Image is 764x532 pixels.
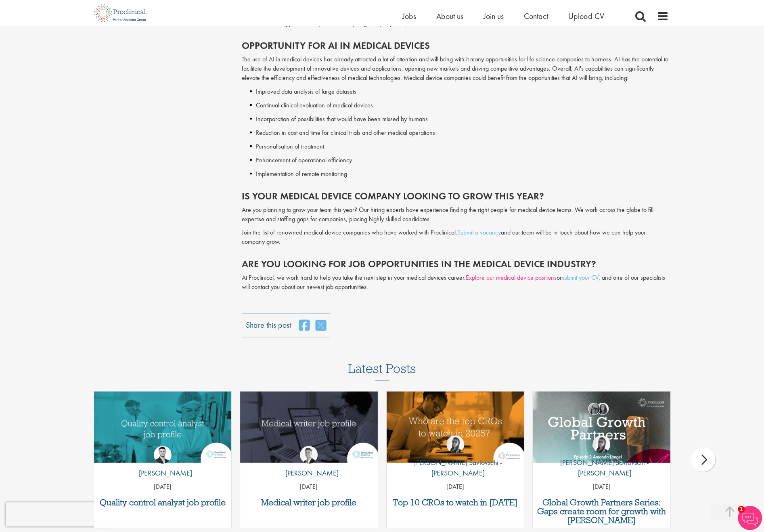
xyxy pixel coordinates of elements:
[348,362,416,381] h3: Latest Posts
[436,11,463,21] a: About us
[240,392,378,463] a: Link to a post
[242,191,669,201] h2: Is Your Medical Device Company Looking to Grow This Year?
[242,205,669,224] p: Are you planning to grow your team this year? Our hiring experts have experience finding the righ...
[387,436,524,482] a: Theodora Savlovschi - Wicks [PERSON_NAME] Savlovschi - [PERSON_NAME]
[242,273,669,292] p: At Proclinical, we work hard to help you take the next step in your medical devices career. or , ...
[568,11,604,21] a: Upload CV
[279,468,339,478] p: [PERSON_NAME]
[738,506,745,513] span: 1
[242,55,669,83] p: The use of AI in medical devices has already attracted a lot of attention and will bring with it ...
[592,436,610,453] img: Theodora Savlovschi - Wicks
[562,273,599,282] a: submit your CV
[94,392,232,463] a: Link to a post
[250,169,669,179] li: Implementation of remote monitoring
[240,482,378,492] p: [DATE]
[242,40,669,51] h2: Opportunity for AI in Medical Devices
[446,436,464,453] img: Theodora Savlovschi - Wicks
[300,446,318,464] img: George Watson
[524,11,548,21] a: Contact
[533,482,670,492] p: [DATE]
[246,319,291,325] label: Share this post
[250,114,669,124] li: Incorporation of possibilities that would have been missed by humans
[98,498,228,507] a: Quality control analyst job profile
[691,448,715,472] div: next
[94,392,232,463] img: quality control analyst job profile
[387,482,524,492] p: [DATE]
[457,228,501,237] a: Submit a vacancy
[250,87,669,96] li: Improved data analysis of large datasets
[250,128,669,138] li: Reduction in cost and time for clinical trials and other medical operations
[391,498,520,507] a: Top 10 CROs to watch in [DATE]
[402,11,416,21] a: Jobs
[537,498,666,525] a: Global Growth Partners Series: Gaps create room for growth with [PERSON_NAME]
[242,228,669,247] p: Join the list of renowned medical device companies who have worked with Proclinical. and our team...
[244,498,374,507] a: Medical writer job profile
[533,436,670,482] a: Theodora Savlovschi - Wicks [PERSON_NAME] Savlovschi - [PERSON_NAME]
[94,482,232,492] p: [DATE]
[242,259,669,269] h2: Are You Looking for Job Opportunities in the Medical Device Industry?
[466,273,557,282] a: Explore our medical device positions
[738,506,762,530] img: Chatbot
[484,11,504,21] a: Join us
[240,392,378,463] img: Medical writer job profile
[6,502,109,526] iframe: reCAPTCHA
[279,446,339,482] a: George Watson [PERSON_NAME]
[250,155,669,165] li: Enhancement of operational efficiency
[133,446,192,482] a: Joshua Godden [PERSON_NAME]
[533,392,670,463] a: Link to a post
[154,446,172,464] img: Joshua Godden
[533,457,670,478] p: [PERSON_NAME] Savlovschi - [PERSON_NAME]
[250,142,669,151] li: Personalisation of treatment
[387,457,524,478] p: [PERSON_NAME] Savlovschi - [PERSON_NAME]
[250,101,669,110] li: Continual clinical evaluation of medical devices
[133,468,192,478] p: [PERSON_NAME]
[387,392,524,463] a: Link to a post
[387,392,524,463] img: Top 10 CROs 2025 | Proclinical
[299,319,310,331] a: share on facebook
[316,319,326,331] a: share on twitter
